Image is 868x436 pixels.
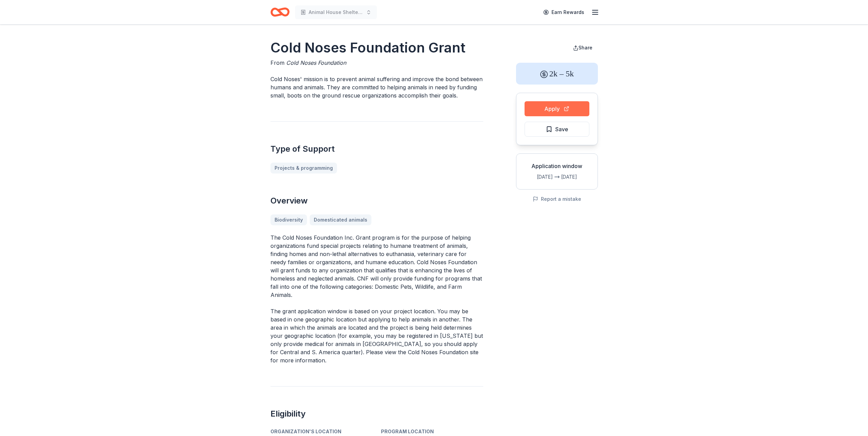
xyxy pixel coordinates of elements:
[270,427,373,436] div: Organization's Location
[286,59,346,66] span: Cold Noses Foundation
[309,8,363,16] span: Animal House Shelter Expansion
[522,162,592,170] div: Application window
[270,59,483,67] div: From
[270,307,483,364] p: The grant application window is based on your project location. You may be based in one geographi...
[522,173,553,181] div: [DATE]
[578,45,592,50] span: Share
[270,144,483,154] h2: Type of Support
[555,125,568,134] span: Save
[270,408,483,419] h2: Eligibility
[533,195,581,203] button: Report a mistake
[516,63,598,85] div: 2k – 5k
[539,6,588,18] a: Earn Rewards
[270,38,483,57] h1: Cold Noses Foundation Grant
[525,101,589,116] button: Apply
[270,195,483,206] h2: Overview
[295,5,377,19] button: Animal House Shelter Expansion
[270,163,337,174] a: Projects & programming
[525,122,589,137] button: Save
[270,4,290,20] a: Home
[561,173,592,181] div: [DATE]
[270,75,483,100] p: Cold Noses' mission is to prevent animal suffering and improve the bond between humans and animal...
[270,234,483,299] p: The Cold Noses Foundation Inc. Grant program is for the purpose of helping organizations fund spe...
[381,427,483,436] div: Program Location
[568,41,598,55] button: Share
